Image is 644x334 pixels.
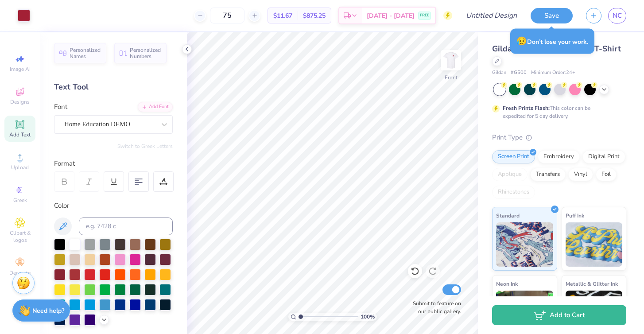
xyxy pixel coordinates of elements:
div: Screen Print [492,150,535,163]
span: Gildan Adult Heavy Cotton T-Shirt [492,43,621,54]
span: Designs [10,98,30,105]
input: Untitled Design [459,7,524,24]
span: Personalized Names [70,47,101,59]
strong: Need help? [32,307,64,315]
span: Add Text [9,131,31,138]
span: NC [613,11,622,21]
span: # G500 [511,69,527,77]
div: This color can be expedited for 5 day delivery. [503,104,612,120]
input: e.g. 7428 c [79,217,173,235]
div: Digital Print [582,150,625,163]
span: 😥 [516,35,527,47]
span: Clipart & logos [4,229,35,244]
div: Text Tool [54,81,173,93]
strong: Fresh Prints Flash: [503,105,550,112]
span: $11.67 [273,11,292,20]
span: Greek [13,197,27,204]
span: $875.25 [303,11,326,20]
img: Puff Ink [566,222,623,267]
div: Transfers [530,168,566,181]
span: Image AI [10,66,31,73]
div: Add Font [138,102,173,112]
button: Add to Cart [492,305,626,325]
span: Neon Ink [496,279,518,288]
span: Decorate [9,269,31,276]
div: Don’t lose your work. [510,29,594,54]
span: Metallic & Glitter Ink [566,279,618,288]
span: [DATE] - [DATE] [367,11,415,20]
label: Submit to feature on our public gallery. [408,299,461,315]
label: Font [54,102,67,112]
div: Rhinestones [492,186,535,199]
div: Format [54,159,174,169]
button: Switch to Greek Letters [117,143,173,150]
span: Minimum Order: 24 + [531,69,575,77]
span: Upload [11,164,29,171]
div: Vinyl [568,168,593,181]
img: Standard [496,222,553,267]
span: Puff Ink [566,211,584,220]
span: Personalized Numbers [130,47,161,59]
div: Applique [492,168,528,181]
button: Save [531,8,573,23]
span: FREE [420,12,429,19]
div: Print Type [492,132,626,143]
div: Color [54,201,173,211]
span: 100 % [361,313,375,321]
input: – – [210,8,244,23]
div: Embroidery [538,150,580,163]
span: Gildan [492,69,506,77]
img: Front [442,51,460,69]
div: Foil [596,168,617,181]
div: Front [445,74,458,82]
a: NC [608,8,626,23]
span: Standard [496,211,520,220]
